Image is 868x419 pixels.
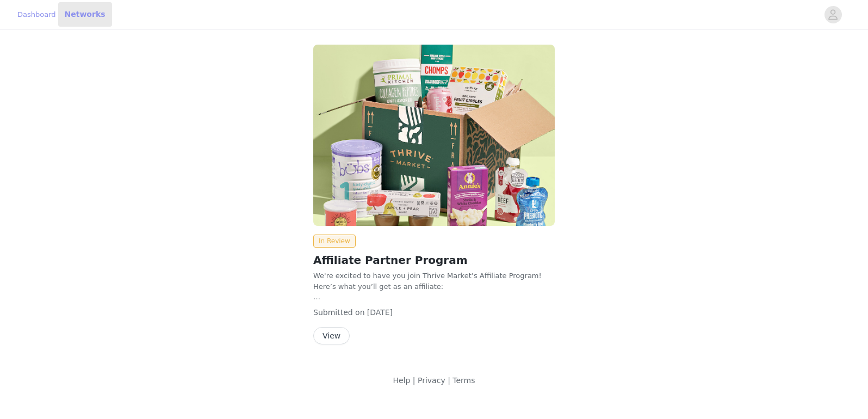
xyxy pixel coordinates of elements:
img: Thrive Market [313,45,555,226]
a: Terms [452,376,475,385]
span: [DATE] [367,308,393,317]
button: View [313,327,350,344]
a: Help [393,376,410,385]
a: Dashboard [17,9,56,20]
a: Privacy [418,376,445,385]
p: We're excited to have you join Thrive Market’s Affiliate Program! Here’s what you’ll get as an af... [313,270,555,292]
a: Networks [58,2,112,27]
div: avatar [828,6,838,23]
h2: Affiliate Partner Program [313,252,555,268]
span: In Review [313,235,356,248]
span: | [448,376,450,385]
a: View [313,332,350,340]
span: Submitted on [313,308,365,317]
span: | [413,376,416,385]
